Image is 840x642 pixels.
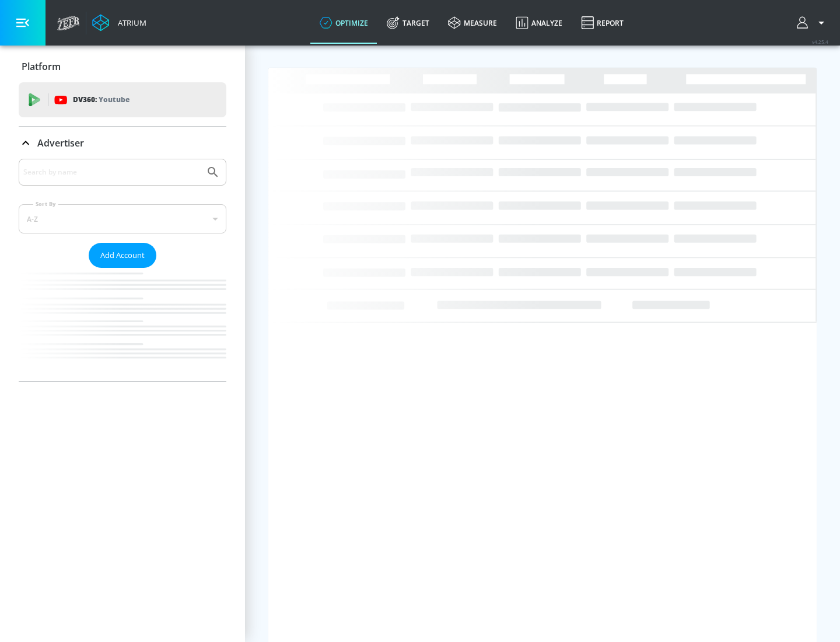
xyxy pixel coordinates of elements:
[22,60,61,73] p: Platform
[377,2,439,44] a: Target
[310,2,377,44] a: optimize
[19,50,226,83] div: Platform
[19,204,226,233] div: A-Z
[99,93,129,106] p: Youtube
[37,137,84,149] p: Advertiser
[73,93,129,106] p: DV360:
[19,82,226,117] div: DV360: Youtube
[33,200,58,208] label: Sort By
[92,14,146,32] a: Atrium
[812,39,828,45] span: v 4.25.4
[23,165,200,180] input: Search by name
[89,243,156,268] button: Add Account
[19,127,226,159] div: Advertiser
[113,18,146,28] div: Atrium
[19,159,226,381] div: Advertiser
[506,2,572,44] a: Analyze
[100,249,145,262] span: Add Account
[19,268,226,381] nav: list of Advertiser
[439,2,506,44] a: measure
[572,2,633,44] a: Report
